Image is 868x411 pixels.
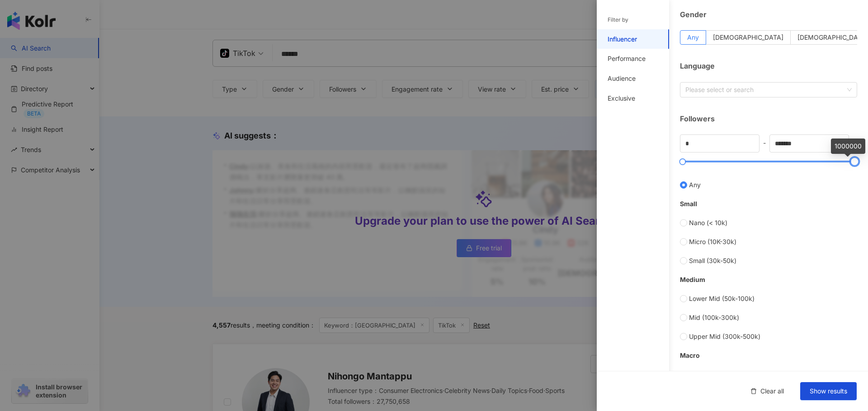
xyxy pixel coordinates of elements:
[680,114,857,124] div: Followers
[608,35,637,44] div: Influencer
[741,382,793,400] button: Clear all
[831,139,865,154] div: 1000000
[689,237,736,247] span: Micro (10K-30k)
[608,16,628,24] div: Filter by
[608,54,646,63] div: Performance
[713,33,783,41] span: [DEMOGRAPHIC_DATA]
[750,388,757,394] span: delete
[689,218,727,228] span: Nano (< 10k)
[680,275,857,285] div: Medium
[608,74,636,83] div: Audience
[797,33,868,41] span: [DEMOGRAPHIC_DATA]
[800,382,857,400] button: Show results
[689,369,741,379] span: Macro (500K-1M)
[680,199,857,209] div: Small
[759,138,769,148] span: -
[680,61,857,71] div: Language
[810,388,847,395] span: Show results
[680,351,857,360] div: Macro
[687,33,699,41] span: Any
[689,294,755,304] span: Lower Mid (50k-100k)
[689,332,760,342] span: Upper Mid (300k-500k)
[689,256,736,266] span: Small (30k-50k)
[689,180,701,190] span: Any
[608,94,635,103] div: Exclusive
[680,9,857,19] div: Gender
[760,388,784,395] span: Clear all
[689,313,739,323] span: Mid (100k-300k)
